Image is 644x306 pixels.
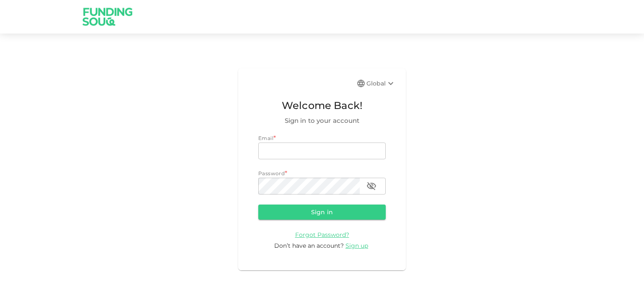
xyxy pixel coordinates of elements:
[258,135,273,141] span: Email
[274,242,344,249] span: Don’t have an account?
[258,205,386,220] button: Sign in
[258,143,386,159] input: email
[258,178,360,194] input: password
[366,78,396,88] div: Global
[258,116,386,126] span: Sign in to your account
[295,231,349,239] span: Forgot Password?
[258,98,386,114] span: Welcome Back!
[295,231,349,239] a: Forgot Password?
[258,170,285,176] span: Password
[345,242,368,249] span: Sign up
